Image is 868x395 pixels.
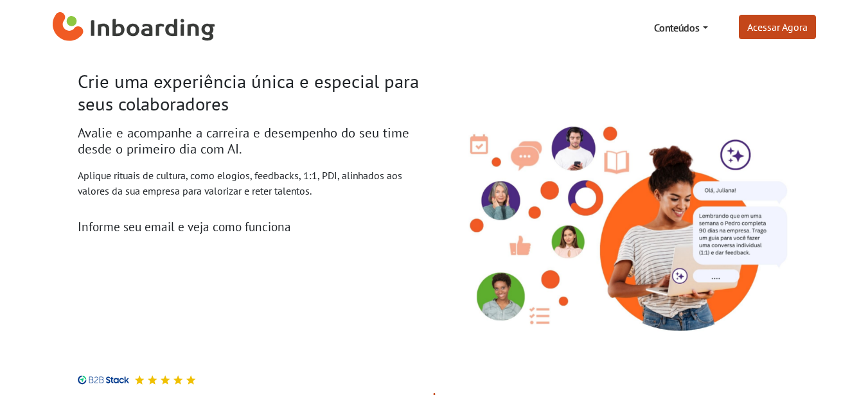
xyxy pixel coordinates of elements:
[53,5,215,50] a: Inboarding Home Page
[444,103,791,337] img: Inboarding - Rutuais de Cultura com Inteligência Ariticial. Feedback, conversas 1:1, PDI.
[173,375,183,385] img: Avaliação 5 estrelas no B2B Stack
[160,375,170,385] img: Avaliação 5 estrelas no B2B Stack
[129,375,196,385] div: Avaliação 5 estrelas no B2B Stack
[78,71,425,115] h1: Crie uma experiência única e especial para seus colaboradores
[649,15,713,40] a: Conteúdos
[78,168,425,198] p: Aplique rituais de cultura, como elogios, feedbacks, 1:1, PDI, alinhados aos valores da sua empre...
[78,219,425,234] h3: Informe seu email e veja como funciona
[53,8,215,47] img: Inboarding Home
[78,125,425,157] h2: Avalie e acompanhe a carreira e desempenho do seu time desde o primeiro dia com AI.
[147,375,157,385] img: Avaliação 5 estrelas no B2B Stack
[78,375,129,385] img: B2B Stack logo
[186,375,196,385] img: Avaliação 5 estrelas no B2B Stack
[134,375,145,385] img: Avaliação 5 estrelas no B2B Stack
[78,239,394,360] iframe: Form 0
[739,15,816,39] a: Acessar Agora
